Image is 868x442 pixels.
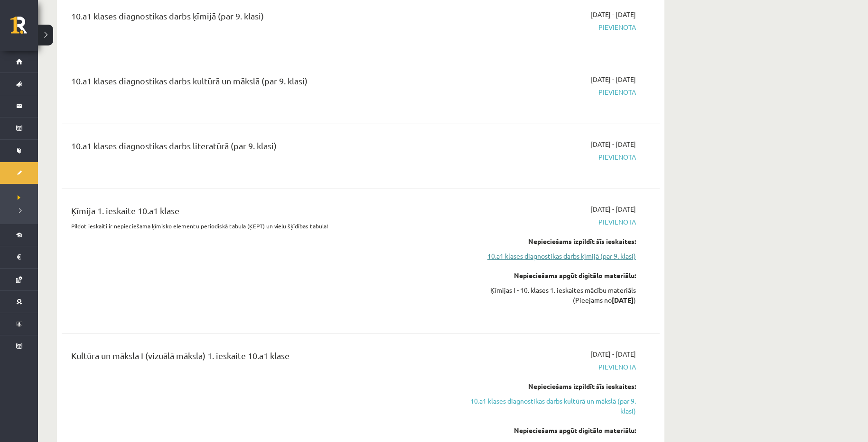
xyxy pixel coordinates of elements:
a: Rīgas 1. Tālmācības vidusskola [10,17,38,40]
span: [DATE] - [DATE] [590,74,636,84]
div: Ķīmija 1. ieskaite 10.a1 klase [71,204,443,222]
div: 10.a1 klases diagnostikas darbs ķīmijā (par 9. klasi) [71,9,443,27]
div: Nepieciešams apgūt digitālo materiālu: [457,425,636,435]
div: 10.a1 klases diagnostikas darbs kultūrā un mākslā (par 9. klasi) [71,74,443,92]
a: 10.a1 klases diagnostikas darbs kultūrā un mākslā (par 9. klasi) [457,396,636,416]
span: [DATE] - [DATE] [590,204,636,214]
span: [DATE] - [DATE] [590,9,636,19]
span: Pievienota [457,22,636,32]
div: Nepieciešams izpildīt šīs ieskaites: [457,381,636,391]
strong: [DATE] [612,296,634,304]
div: Kultūra un māksla I (vizuālā māksla) 1. ieskaite 10.a1 klase [71,349,443,367]
span: Pievienota [457,217,636,227]
span: Pievienota [457,362,636,372]
span: [DATE] - [DATE] [590,349,636,359]
p: Pildot ieskaiti ir nepieciešama ķīmisko elementu periodiskā tabula (ĶEPT) un vielu šķīdības tabula! [71,222,443,230]
span: Pievienota [457,152,636,162]
div: Nepieciešams apgūt digitālo materiālu: [457,271,636,280]
div: 10.a1 klases diagnostikas darbs literatūrā (par 9. klasi) [71,139,443,157]
span: Pievienota [457,87,636,97]
div: Ķīmijas I - 10. klases 1. ieskaites mācību materiāls (Pieejams no ) [457,285,636,305]
a: 10.a1 klases diagnostikas darbs ķīmijā (par 9. klasi) [457,251,636,261]
div: Nepieciešams izpildīt šīs ieskaites: [457,236,636,246]
span: [DATE] - [DATE] [590,139,636,149]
